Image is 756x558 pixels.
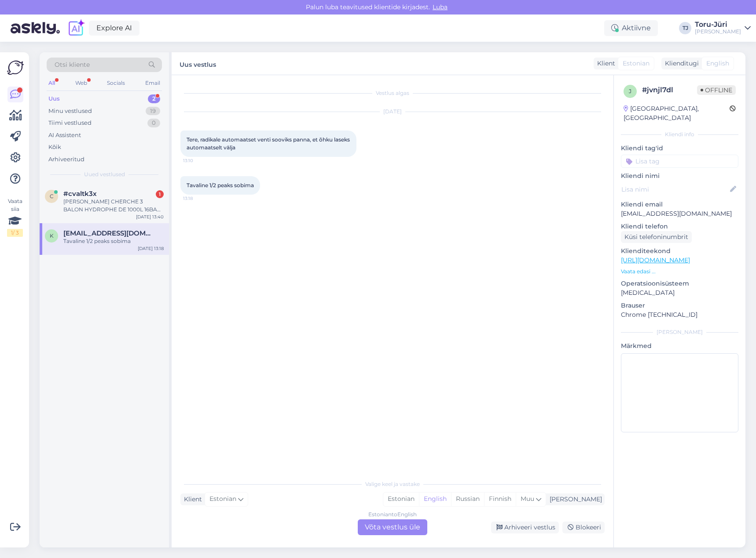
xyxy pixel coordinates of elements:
div: 19 [146,107,160,116]
p: [MEDICAL_DATA] [621,288,738,297]
div: Vestlus algas [180,89,605,97]
a: [URL][DOMAIN_NAME] [621,256,690,264]
p: Kliendi email [621,200,738,209]
span: kevliiver@gmail.com [63,229,155,237]
div: Tavaline 1/2 peaks sobima [63,237,164,245]
p: Kliendi tag'id [621,144,738,153]
div: 1 [156,190,164,198]
div: Arhiveeritud [48,155,84,164]
p: Brauser [621,301,738,310]
div: [PERSON_NAME] CHERCHE 3 BALON HYDROPHE DE 1000L 16BAR SVP LE PRIX ET DISPONIBILITE FICHE TECHENIQUE [63,198,164,214]
div: [PERSON_NAME] [546,495,602,504]
div: 0 [147,119,160,127]
img: explore-ai [67,19,85,37]
span: Tere, radikale automaatset venti sooviks panna, et õhku laseks automaatselt välja [187,136,351,151]
div: Russian [451,493,484,506]
div: Finnish [484,493,516,506]
span: j [629,88,631,94]
span: c [50,193,54,199]
span: Tavaline 1/2 peaks sobima [187,182,254,188]
span: Estonian [209,494,236,504]
div: Võta vestlus üle [358,519,427,535]
div: English [419,493,451,506]
div: Arhiveeri vestlus [491,522,559,533]
div: Toru-Jüri [695,21,741,28]
div: Uus [48,94,60,103]
div: Web [73,77,89,89]
div: Socials [105,77,127,89]
div: [DATE] [180,108,605,116]
span: English [706,59,729,68]
span: Otsi kliente [55,60,90,69]
div: Email [143,77,162,89]
a: Toru-Jüri[PERSON_NAME] [695,21,751,35]
a: Explore AI [89,21,139,36]
div: [DATE] 13:40 [136,214,164,220]
div: # jvnjl7dl [642,85,697,95]
span: Estonian [623,59,650,68]
div: [GEOGRAPHIC_DATA], [GEOGRAPHIC_DATA] [624,104,730,123]
span: k [50,232,54,239]
p: Märkmed [621,341,738,351]
p: Klienditeekond [621,246,738,256]
span: #cvaltk3x [63,190,97,198]
label: Uus vestlus [180,58,216,69]
p: Chrome [TECHNICAL_ID] [621,310,738,319]
input: Lisa nimi [621,185,728,194]
div: Estonian [383,493,419,506]
p: Operatsioonisüsteem [621,279,738,288]
div: All [47,77,57,89]
div: Estonian to English [368,511,417,518]
p: Kliendi nimi [621,171,738,181]
p: Kliendi telefon [621,222,738,231]
div: Vaata siia [7,197,23,237]
div: [DATE] 13:18 [138,245,164,252]
div: [PERSON_NAME] [621,328,738,336]
div: Aktiivne [604,20,658,36]
span: 13:10 [183,157,216,164]
span: 13:18 [183,195,216,202]
div: Blokeeri [562,522,605,533]
input: Lisa tag [621,155,738,168]
div: 2 [148,94,160,103]
p: Vaata edasi ... [621,268,738,275]
span: Muu [521,495,534,503]
div: Kõik [48,143,61,152]
div: Klienditugi [661,59,699,68]
span: Offline [697,85,736,95]
img: Askly Logo [7,59,24,76]
div: 1 / 3 [7,229,23,237]
div: Küsi telefoninumbrit [621,231,692,243]
div: Kliendi info [621,130,738,138]
div: Klient [180,495,202,504]
div: AI Assistent [48,131,81,140]
div: Tiimi vestlused [48,119,92,127]
div: TJ [679,22,691,34]
span: Uued vestlused [84,170,125,178]
div: [PERSON_NAME] [695,28,741,35]
span: Luba [430,3,450,11]
div: Valige keel ja vastake [180,480,605,488]
p: [EMAIL_ADDRESS][DOMAIN_NAME] [621,209,738,218]
div: Klient [594,59,615,68]
div: Minu vestlused [48,107,92,116]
